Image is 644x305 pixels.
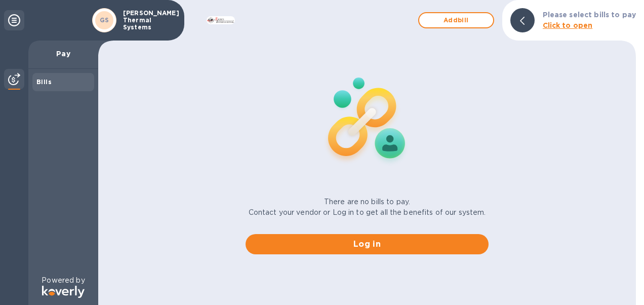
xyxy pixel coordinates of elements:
b: Click to open [543,21,593,29]
b: Please select bills to pay [543,11,636,19]
p: There are no bills to pay. Contact your vendor or Log in to get all the benefits of our system. [249,197,486,218]
button: Log in [246,234,489,254]
span: Log in [254,238,480,250]
b: Bills [36,78,52,86]
button: Addbill [418,12,494,28]
img: Logo [42,286,85,298]
p: [PERSON_NAME] Thermal Systems [123,10,174,31]
p: Powered by [42,275,85,286]
span: Add bill [427,14,485,26]
p: Pay [36,49,90,59]
b: GS [100,16,109,24]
